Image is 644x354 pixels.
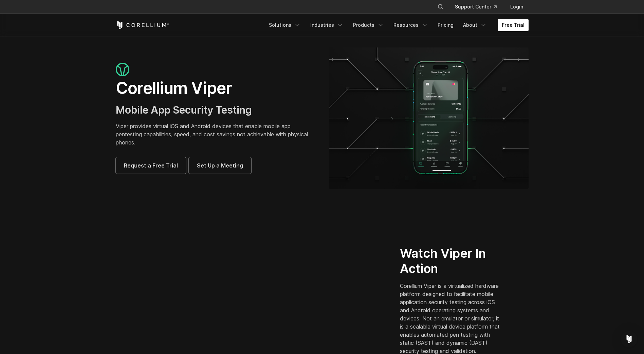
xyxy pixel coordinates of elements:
[265,19,529,31] div: Navigation Menu
[116,122,315,146] p: Viper provides virtual iOS and Android devices that enable mobile app pentesting capabilities, sp...
[498,19,529,31] a: Free Trial
[435,1,447,13] button: Search
[306,19,348,31] a: Industries
[429,1,529,13] div: Navigation Menu
[265,19,305,31] a: Solutions
[116,104,252,116] span: Mobile App Security Testing
[400,246,503,276] h2: Watch Viper In Action
[349,19,388,31] a: Products
[124,161,178,170] span: Request a Free Trial
[505,1,529,13] a: Login
[197,161,243,170] span: Set Up a Meeting
[329,47,529,189] img: viper_hero
[434,19,458,31] a: Pricing
[189,157,251,174] a: Set Up a Meeting
[389,19,432,31] a: Resources
[449,1,502,13] a: Support Center
[116,78,315,98] h1: Corellium Viper
[459,19,491,31] a: About
[116,63,129,77] img: viper_icon_large
[116,21,170,29] a: Corellium Home
[621,331,637,347] div: Open Intercom Messenger
[116,157,186,174] a: Request a Free Trial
